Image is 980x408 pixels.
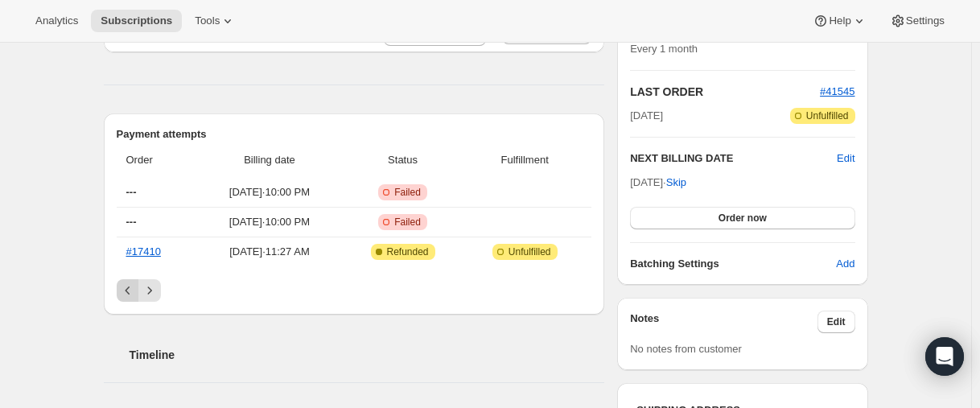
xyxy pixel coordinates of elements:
[880,10,954,32] button: Settings
[925,337,964,376] div: Open Intercom Messenger
[201,214,338,230] span: [DATE] · 10:00 PM
[817,311,855,333] button: Edit
[836,256,854,272] span: Add
[630,207,854,229] button: Order now
[630,176,686,188] span: [DATE] ·
[630,256,836,272] h6: Batching Settings
[630,43,698,55] span: Every 1 month
[826,251,864,277] button: Add
[126,186,137,198] span: ---
[117,279,592,302] nav: Pagination
[126,245,161,258] a: #17410
[394,216,421,229] span: Failed
[806,109,849,122] span: Unfulfilled
[820,85,854,97] a: #41545
[657,170,696,196] button: Skip
[719,212,767,225] span: Order now
[803,10,876,32] button: Help
[394,186,421,199] span: Failed
[101,14,172,27] span: Subscriptions
[829,14,850,27] span: Help
[630,84,820,100] h2: LAST ORDER
[630,150,837,167] h2: NEXT BILLING DATE
[138,279,161,302] button: Next
[467,152,582,168] span: Fulfillment
[201,244,338,260] span: [DATE] · 11:27 AM
[630,108,663,124] span: [DATE]
[837,150,854,167] button: Edit
[820,84,854,100] button: #41545
[195,14,220,27] span: Tools
[130,347,605,363] h2: Timeline
[201,152,338,168] span: Billing date
[906,14,945,27] span: Settings
[91,10,182,32] button: Subscriptions
[117,142,197,178] th: Order
[630,311,817,333] h3: Notes
[630,343,742,355] span: No notes from customer
[201,184,338,200] span: [DATE] · 10:00 PM
[126,216,137,228] span: ---
[117,279,139,302] button: Previous
[666,175,686,191] span: Skip
[348,152,458,168] span: Status
[387,245,429,258] span: Refunded
[509,245,551,258] span: Unfulfilled
[26,10,88,32] button: Analytics
[185,10,245,32] button: Tools
[117,126,592,142] h2: Payment attempts
[35,14,78,27] span: Analytics
[827,315,846,328] span: Edit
